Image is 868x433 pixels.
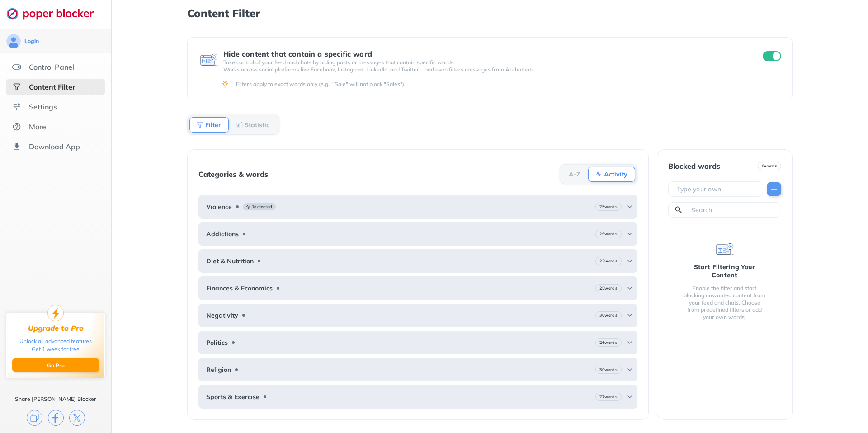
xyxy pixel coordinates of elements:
[48,410,64,426] img: facebook.svg
[223,66,746,73] p: Works across social platforms like Facebook, Instagram, LinkedIn, and Twitter – and even filters ...
[676,185,759,194] input: Type your own
[668,162,720,170] div: Blocked words
[236,81,779,88] div: Filters apply to exact words only (e.g., "Sale" will not block "Sales").
[599,258,617,264] b: 23 words
[198,170,268,178] div: Categories & words
[690,205,777,214] input: Search
[29,82,75,91] div: Content Filter
[29,102,57,111] div: Settings
[12,62,21,71] img: features.svg
[599,204,617,210] b: 25 words
[29,62,74,71] div: Control Panel
[595,171,602,178] img: Activity
[69,410,85,426] img: x.svg
[12,102,21,111] img: settings.svg
[12,82,21,91] img: social-selected.svg
[236,121,243,128] img: Statistic
[206,257,254,265] b: Diet & Nutrition
[252,204,272,210] b: 1 detected
[12,122,21,131] img: about.svg
[32,345,80,353] div: Get 1 week for free
[206,366,231,373] b: Religion
[683,263,767,279] div: Start Filtering Your Content
[604,171,627,177] b: Activity
[28,324,84,333] div: Upgrade to Pro
[599,231,617,237] b: 29 words
[223,59,746,66] p: Take control of your feed and chats by hiding posts or messages that contain specific words.
[6,34,21,48] img: avatar.svg
[196,121,203,128] img: Filter
[206,230,239,238] b: Addictions
[19,337,92,345] div: Unlock all advanced features
[47,305,64,321] img: upgrade-to-pro.svg
[24,38,39,45] div: Login
[762,163,777,169] b: 0 words
[599,339,617,346] b: 26 words
[599,312,617,319] b: 30 words
[245,122,269,128] b: Statistic
[599,285,617,291] b: 25 words
[206,285,273,292] b: Finances & Economics
[683,285,767,321] div: Enable the filter and start blocking unwanted content from your feed and chats. Choose from prede...
[12,358,99,372] button: Go Pro
[12,142,21,151] img: download-app.svg
[27,410,42,426] img: copy.svg
[206,339,228,346] b: Politics
[205,122,221,128] b: Filter
[15,395,96,403] div: Share [PERSON_NAME] Blocker
[6,7,104,20] img: logo-webpage.svg
[599,394,617,400] b: 27 words
[206,203,232,210] b: Violence
[206,393,259,400] b: Sports & Exercise
[29,122,46,131] div: More
[206,312,238,319] b: Negativity
[569,171,580,177] b: A-Z
[29,142,80,151] div: Download App
[187,7,792,19] h1: Content Filter
[599,366,617,373] b: 30 words
[223,50,746,58] div: Hide content that contain a specific word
